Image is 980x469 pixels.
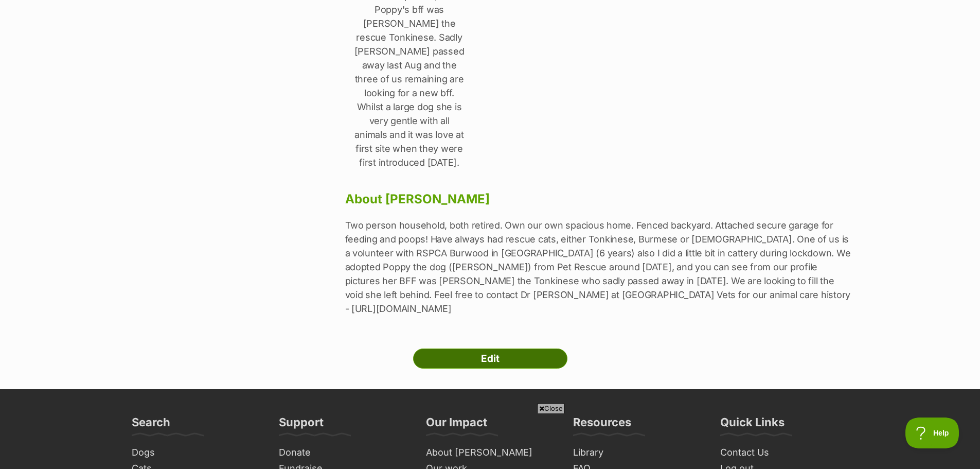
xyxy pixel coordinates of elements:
[345,192,853,206] h3: About [PERSON_NAME]
[303,418,678,464] iframe: Advertisement
[716,445,853,461] a: Contact Us
[537,403,565,413] span: Close
[413,349,567,369] a: Edit
[279,415,324,436] h3: Support
[345,218,853,316] p: Two person household, both retired. Own our own spacious home. Fenced backyard. Attached secure g...
[720,415,785,436] h3: Quick Links
[275,445,412,461] a: Donate
[905,418,959,448] iframe: Help Scout Beacon - Open
[128,445,264,461] a: Dogs
[132,415,170,436] h3: Search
